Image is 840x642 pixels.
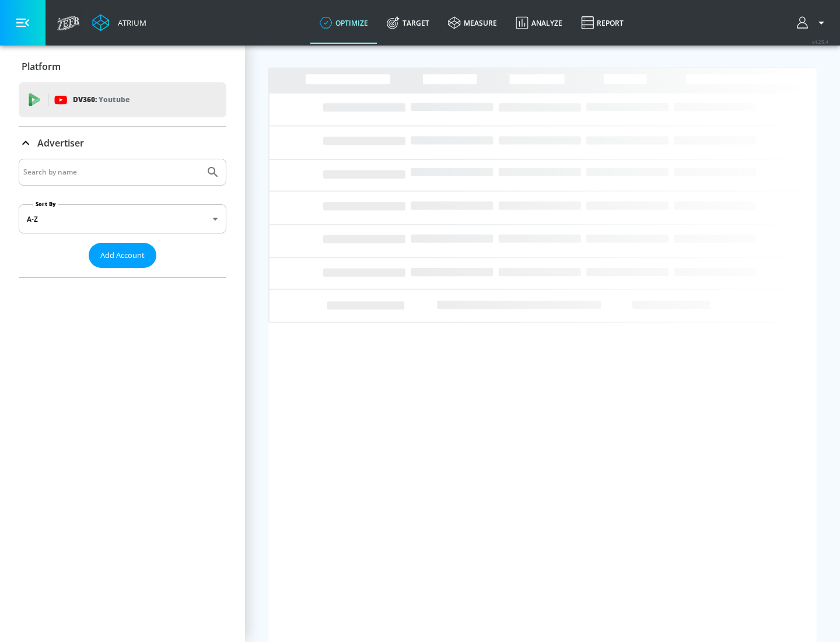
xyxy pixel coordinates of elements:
[572,2,633,44] a: Report
[92,14,146,32] a: Atrium
[89,243,156,268] button: Add Account
[19,50,226,83] div: Platform
[33,200,58,208] label: Sort By
[310,2,377,44] a: optimize
[812,39,828,45] span: v 4.25.4
[23,165,200,180] input: Search by name
[377,2,439,44] a: Target
[19,159,226,277] div: Advertiser
[19,204,226,233] div: A-Z
[37,137,84,149] p: Advertiser
[19,82,226,117] div: DV360: Youtube
[22,60,61,73] p: Platform
[19,268,226,277] nav: list of Advertiser
[19,127,226,159] div: Advertiser
[73,93,129,106] p: DV360:
[113,18,146,28] div: Atrium
[439,2,506,44] a: measure
[506,2,572,44] a: Analyze
[99,93,129,106] p: Youtube
[100,249,145,262] span: Add Account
